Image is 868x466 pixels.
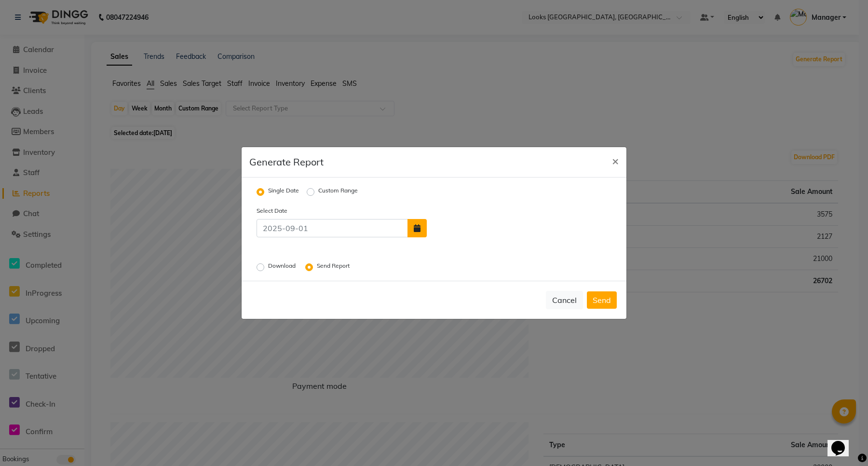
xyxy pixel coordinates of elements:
button: Close [604,147,626,174]
span: × [612,153,619,168]
button: Cancel [546,291,583,309]
label: Select Date [249,206,342,215]
button: Send [587,291,617,309]
h5: Generate Report [249,155,324,169]
label: Download [268,261,298,273]
label: Send Report [317,261,352,273]
iframe: chat widget [827,427,858,456]
label: Single Date [268,186,299,198]
input: 2025-09-01 [257,219,408,237]
label: Custom Range [318,186,358,198]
